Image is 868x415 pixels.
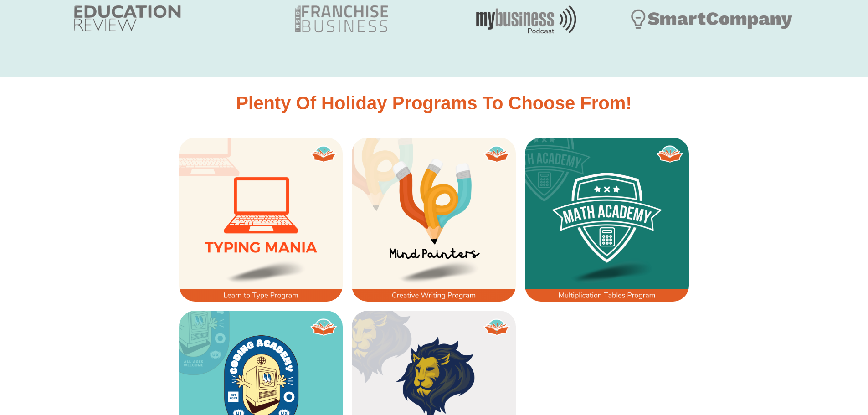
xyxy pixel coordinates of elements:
[175,94,694,112] h3: Plenty of Holiday Programs to choose from!
[352,138,516,302] img: Creative Writing Holiday Program
[179,138,343,302] img: Speed Typing Holiday Program
[525,138,689,302] img: Multiplication Holiday Program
